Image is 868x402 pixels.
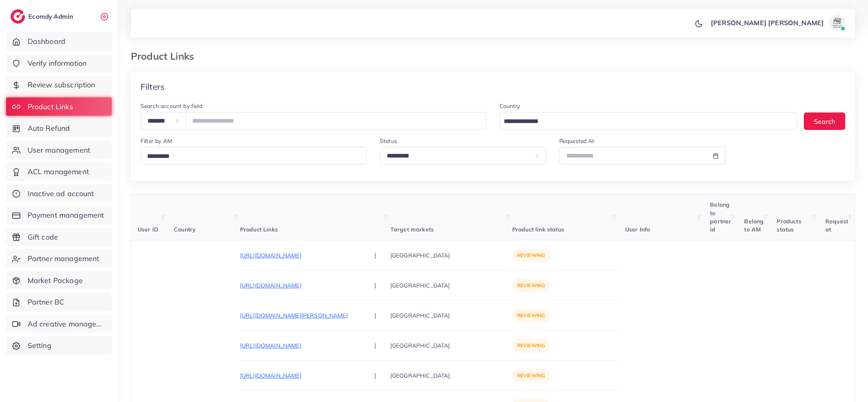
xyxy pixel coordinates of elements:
[6,206,112,225] a: Payment management
[390,366,512,385] p: [GEOGRAPHIC_DATA]
[11,9,75,24] a: logoEcomdy Admin
[6,249,112,268] a: Partner management
[28,58,87,69] span: Verify information
[28,340,52,351] span: Setting
[6,119,112,138] a: Auto Refund
[240,226,278,233] span: Product Links
[6,76,112,94] a: Review subscription
[559,137,595,145] label: Requested At
[500,102,520,110] label: Country
[390,226,434,233] span: Target markets
[240,281,362,290] p: [URL][DOMAIN_NAME]
[711,18,824,28] p: [PERSON_NAME] [PERSON_NAME]
[6,315,112,333] a: Ad creative management
[390,336,512,354] p: [GEOGRAPHIC_DATA]
[512,339,550,352] p: reviewing
[138,226,158,233] span: User ID
[141,147,367,164] div: Search for option
[28,297,65,307] span: Partner BC
[141,82,165,92] h4: Filters
[28,188,94,199] span: Inactive ad account
[512,226,564,233] span: Product link status
[744,218,764,233] span: Belong to AM
[6,97,112,116] a: Product Links
[28,123,70,134] span: Auto Refund
[240,371,362,380] p: [URL][DOMAIN_NAME]
[28,102,73,112] span: Product Links
[6,141,112,160] a: User management
[28,275,83,286] span: Market Package
[512,249,550,262] p: reviewing
[6,336,112,355] a: Setting
[804,112,845,130] button: Search
[141,102,202,110] label: Search account by field
[28,166,89,177] span: ACL management
[512,279,550,292] p: reviewing
[6,228,112,246] a: Gift code
[240,341,362,350] p: [URL][DOMAIN_NAME]
[829,15,845,31] img: avatar
[6,184,112,203] a: Inactive ad account
[625,226,650,233] span: User Info
[174,226,196,233] span: Country
[777,218,801,233] span: Products status
[380,137,397,145] label: Status
[6,54,112,73] a: Verify information
[500,112,798,130] div: Search for option
[512,369,550,383] p: reviewing
[501,115,787,128] input: Search for option
[6,32,112,51] a: Dashboard
[28,253,100,264] span: Partner management
[240,251,362,260] p: [URL][DOMAIN_NAME]
[28,145,90,156] span: User management
[28,319,106,329] span: Ad creative management
[512,309,550,322] p: reviewing
[6,271,112,290] a: Market Package
[706,15,849,31] a: [PERSON_NAME] [PERSON_NAME]avatar
[28,210,104,220] span: Payment management
[390,306,512,324] p: [GEOGRAPHIC_DATA]
[28,13,75,20] h2: Ecomdy Admin
[390,276,512,294] p: [GEOGRAPHIC_DATA]
[240,311,362,320] p: [URL][DOMAIN_NAME][PERSON_NAME]
[28,36,65,47] span: Dashboard
[141,137,172,145] label: Filter by AM
[131,50,201,62] h3: Product Links
[6,293,112,311] a: Partner BC
[6,162,112,181] a: ACL management
[144,150,362,163] input: Search for option
[28,232,58,242] span: Gift code
[11,9,25,24] img: logo
[710,201,731,233] span: Belong to partner id
[390,246,512,264] p: [GEOGRAPHIC_DATA]
[825,218,848,233] span: Request at
[28,80,95,90] span: Review subscription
